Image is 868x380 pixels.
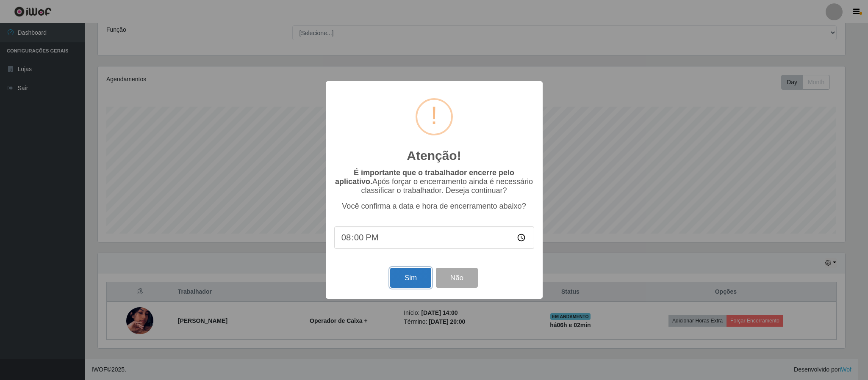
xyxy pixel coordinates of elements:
[334,202,534,211] p: Você confirma a data e hora de encerramento abaixo?
[334,168,534,195] p: Após forçar o encerramento ainda é necessário classificar o trabalhador. Deseja continuar?
[407,148,461,163] h2: Atenção!
[335,168,514,186] b: É importante que o trabalhador encerre pelo aplicativo.
[390,268,431,288] button: Sim
[436,268,478,288] button: Não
